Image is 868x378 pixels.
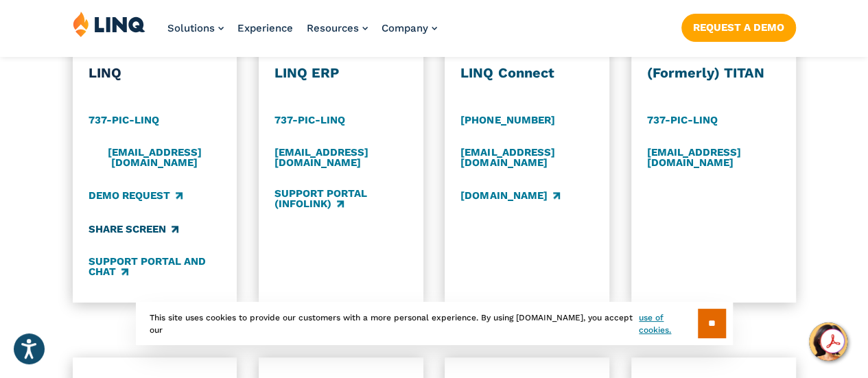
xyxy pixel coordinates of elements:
[460,146,594,169] a: [EMAIL_ADDRESS][DOMAIN_NAME]
[89,255,222,278] a: Support Portal and Chat
[237,22,293,34] a: Experience
[681,11,796,41] nav: Button Navigation
[639,311,697,336] a: use of cookies.
[681,14,796,41] a: Request a Demo
[809,322,847,361] button: Hello, have a question? Let’s chat.
[167,22,215,34] span: Solutions
[89,222,178,237] a: Share Screen
[274,113,345,128] a: 737-PIC-LINQ
[460,113,554,128] a: [PHONE_NUMBER]
[382,22,437,34] a: Company
[167,11,437,56] nav: Primary Navigation
[460,64,594,82] h3: LINQ Connect
[382,22,428,34] span: Company
[89,188,183,203] a: Demo Request
[307,22,368,34] a: Resources
[89,64,222,82] h3: LINQ
[307,22,359,34] span: Resources
[89,113,159,128] a: 737-PIC-LINQ
[136,302,733,345] div: This site uses cookies to provide our customers with a more personal experience. By using [DOMAIN...
[274,188,408,211] a: Support Portal (Infolink)
[460,188,559,203] a: [DOMAIN_NAME]
[647,113,718,128] a: 737-PIC-LINQ
[647,64,780,82] h3: (Formerly) TITAN
[167,22,224,34] a: Solutions
[73,11,145,37] img: LINQ | K‑12 Software
[89,146,222,169] a: [EMAIL_ADDRESS][DOMAIN_NAME]
[274,64,408,82] h3: LINQ ERP
[647,146,780,169] a: [EMAIL_ADDRESS][DOMAIN_NAME]
[274,146,408,169] a: [EMAIL_ADDRESS][DOMAIN_NAME]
